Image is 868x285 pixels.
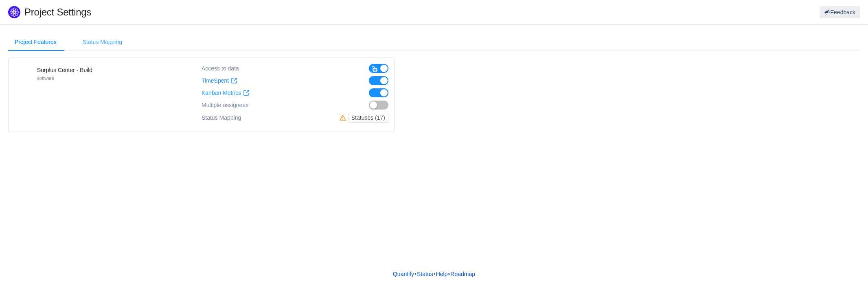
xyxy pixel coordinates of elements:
img: Quantify [8,6,20,18]
a: Status [416,268,434,280]
button: Feedback [820,6,860,18]
a: Roadmap [450,268,476,280]
a: TimeSpent [202,77,237,84]
img: 11134 [15,66,31,82]
div: Status Mapping [76,33,129,51]
span: TimeSpent [202,77,229,84]
span: • [448,271,450,277]
a: Quantify [392,268,414,280]
span: • [414,271,416,277]
i: icon: warning [340,114,348,121]
div: Status Mapping [202,113,241,123]
span: Kanban Metrics [202,90,241,96]
button: Statuses (17) [348,113,388,123]
h1: Project Settings [24,6,518,18]
div: Access to data [202,64,239,73]
div: Project Features [8,33,63,51]
a: Help [436,268,448,280]
h4: Surplus Center - Build [37,66,92,74]
small: software [37,76,54,81]
span: • [434,271,436,277]
a: Kanban Metrics [202,90,250,96]
span: Multiple assignees [202,102,248,109]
